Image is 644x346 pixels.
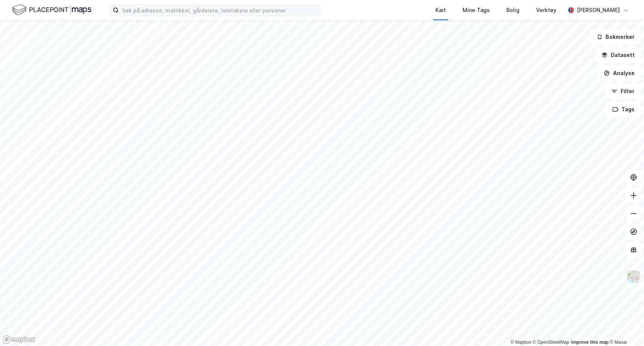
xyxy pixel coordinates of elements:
div: Verktøy [536,6,556,15]
div: [PERSON_NAME] [577,6,620,15]
div: Mine Tags [463,6,490,15]
iframe: Chat Widget [606,310,644,346]
div: Bolig [506,6,520,15]
img: logo.f888ab2527a4732fd821a326f86c7f29.svg [12,3,91,17]
div: Kontrollprogram for chat [606,310,644,346]
div: Kart [435,6,446,15]
input: Søk på adresse, matrikkel, gårdeiere, leietakere eller personer [119,5,320,16]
